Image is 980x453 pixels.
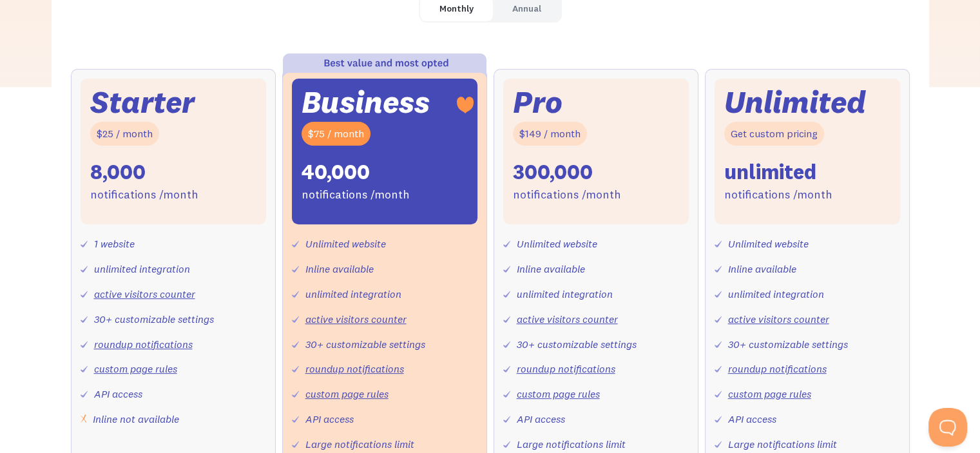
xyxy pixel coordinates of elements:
[90,122,159,146] div: $25 / month
[302,122,370,146] div: $75 / month
[513,159,593,186] div: 300,000
[728,362,827,375] a: roundup notifications
[94,310,214,329] div: 30+ customizable settings
[305,410,354,429] div: API access
[305,235,386,253] div: Unlimited website
[305,387,389,400] a: custom page rules
[90,88,195,116] div: Starter
[94,338,193,351] a: roundup notifications
[724,159,816,186] div: unlimited
[728,260,796,278] div: Inline available
[728,313,829,325] a: active visitors counter
[305,313,407,325] a: active visitors counter
[305,260,374,278] div: Inline available
[513,88,562,116] div: Pro
[302,186,410,204] div: notifications /month
[928,408,967,447] iframe: Toggle Customer Support
[302,88,430,116] div: Business
[90,159,146,186] div: 8,000
[305,335,425,354] div: 30+ customizable settings
[513,186,621,204] div: notifications /month
[517,362,615,375] a: roundup notifications
[728,387,811,400] a: custom page rules
[90,186,198,204] div: notifications /month
[94,235,135,253] div: 1 website
[728,285,824,304] div: unlimited integration
[517,313,618,325] a: active visitors counter
[305,362,404,375] a: roundup notifications
[305,285,401,304] div: unlimited integration
[517,335,637,354] div: 30+ customizable settings
[728,235,809,253] div: Unlimited website
[728,410,776,429] div: API access
[724,122,824,146] div: Get custom pricing
[302,159,370,186] div: 40,000
[728,335,848,354] div: 30+ customizable settings
[513,122,587,146] div: $149 / month
[93,410,179,429] div: Inline not available
[517,260,585,278] div: Inline available
[94,385,142,403] div: API access
[517,410,565,429] div: API access
[724,186,832,204] div: notifications /month
[94,362,177,375] a: custom page rules
[94,260,190,278] div: unlimited integration
[517,285,613,304] div: unlimited integration
[517,235,597,253] div: Unlimited website
[517,387,600,400] a: custom page rules
[94,287,195,300] a: active visitors counter
[724,88,866,116] div: Unlimited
